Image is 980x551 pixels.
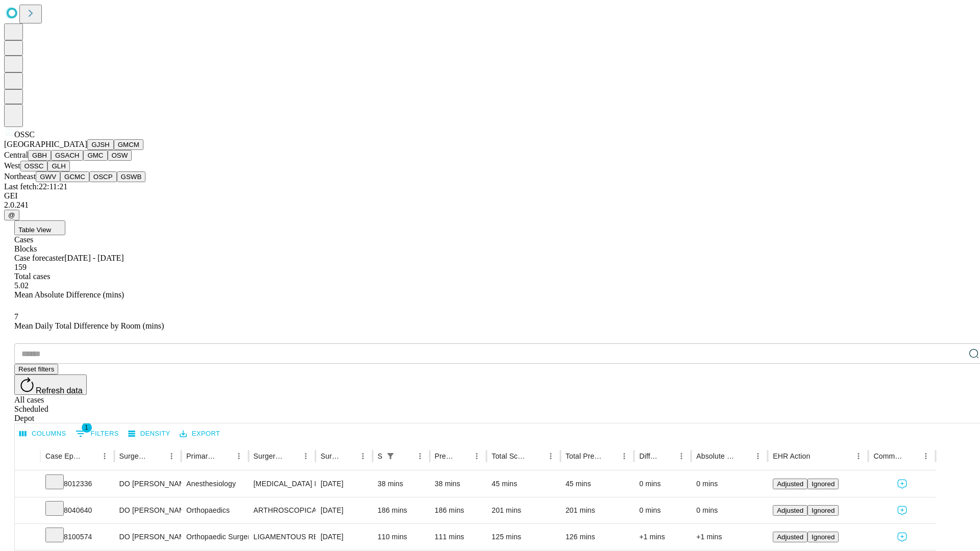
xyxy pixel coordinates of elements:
span: Ignored [812,480,835,488]
div: 125 mins [492,524,555,550]
div: Surgeon Name [119,452,149,460]
button: Sort [150,449,164,463]
button: Menu [97,449,112,463]
div: DO [PERSON_NAME] [PERSON_NAME] Do [119,524,176,550]
button: Sort [603,449,617,463]
button: Export [177,426,223,442]
div: 201 mins [566,497,629,523]
span: Northeast [4,172,36,181]
button: Menu [617,449,631,463]
div: Scheduled In Room Duration [378,452,382,460]
span: Refresh data [36,386,83,395]
button: GLH [47,161,69,171]
span: 159 [14,263,27,271]
button: GSWB [117,171,146,182]
button: Select columns [17,426,69,442]
span: Case forecaster [14,254,64,262]
span: Adjusted [777,480,803,488]
button: Refresh data [14,374,87,395]
span: Mean Absolute Difference (mins) [14,290,124,299]
button: Menu [751,449,765,463]
div: 8012336 [45,471,109,497]
span: Adjusted [777,533,803,541]
div: 0 mins [639,471,686,497]
div: Total Predicted Duration [566,452,602,460]
button: OSSC [20,161,48,171]
button: Sort [904,449,919,463]
span: OSSC [14,130,35,139]
div: 38 mins [378,471,425,497]
button: Density [126,426,173,442]
button: Sort [399,449,413,463]
span: 5.02 [14,281,29,290]
div: 186 mins [435,497,482,523]
button: Menu [919,449,933,463]
div: 126 mins [566,524,629,550]
div: ARTHROSCOPICALLY AIDED ACL RECONSTRUCTION [254,497,310,523]
div: [DATE] [321,471,367,497]
button: Reset filters [14,364,58,374]
div: Total Scheduled Duration [492,452,528,460]
button: Sort [737,449,751,463]
div: 110 mins [378,524,425,550]
div: 0 mins [639,497,686,523]
button: Menu [544,449,558,463]
span: Central [4,151,28,159]
button: Ignored [807,479,839,489]
div: Absolute Difference [696,452,736,460]
button: Menu [164,449,179,463]
div: 8040640 [45,497,109,523]
div: +1 mins [696,524,763,550]
div: Difference [639,452,659,460]
span: 7 [14,312,18,321]
div: GEI [4,191,976,201]
div: 45 mins [566,471,629,497]
div: +1 mins [639,524,686,550]
button: Sort [341,449,356,463]
button: GCMC [60,171,89,182]
button: Sort [284,449,299,463]
div: 0 mins [696,471,763,497]
button: Sort [455,449,470,463]
div: 111 mins [435,524,482,550]
button: Menu [851,449,866,463]
div: EHR Action [773,452,810,460]
span: Adjusted [777,507,803,514]
button: Expand [20,475,35,493]
button: Sort [529,449,544,463]
span: [GEOGRAPHIC_DATA] [4,140,87,148]
span: [DATE] - [DATE] [64,254,124,262]
div: Case Epic Id [45,452,82,460]
div: Primary Service [186,452,216,460]
div: 1 active filter [383,449,398,463]
button: Expand [20,502,35,520]
button: OSW [108,150,132,161]
span: Ignored [812,533,835,541]
button: Menu [232,449,246,463]
div: Orthopaedic Surgery [186,524,243,550]
button: GWV [36,171,60,182]
div: Surgery Date [321,452,340,460]
button: GJSH [87,139,114,150]
button: Show filters [383,449,398,463]
div: 201 mins [492,497,555,523]
button: GMC [83,150,107,161]
span: Total cases [14,272,50,281]
div: 38 mins [435,471,482,497]
div: 0 mins [696,497,763,523]
div: Comments [873,452,903,460]
div: [DATE] [321,524,367,550]
button: Sort [811,449,825,463]
button: Menu [356,449,370,463]
span: Table View [18,226,51,234]
button: GSACH [51,150,83,161]
button: Menu [470,449,484,463]
button: Expand [20,529,35,546]
button: Ignored [807,532,839,542]
div: 45 mins [492,471,555,497]
button: Sort [83,449,97,463]
button: Sort [217,449,232,463]
button: Menu [674,449,689,463]
button: Adjusted [773,532,807,542]
button: Show filters [73,425,121,442]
